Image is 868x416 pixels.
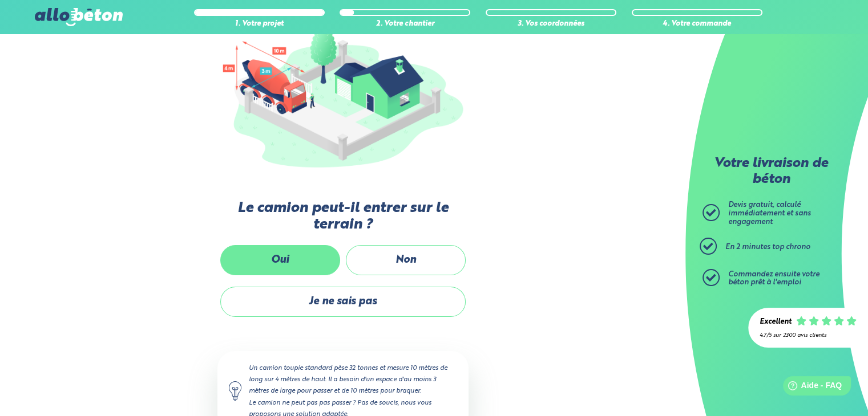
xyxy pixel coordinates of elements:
[346,245,466,275] label: Non
[35,8,123,26] img: allobéton
[728,201,811,225] span: Devis gratuit, calculé immédiatement et sans engagement
[728,271,819,287] span: Commandez ensuite votre béton prêt à l'emploi
[760,332,857,338] div: 4.7/5 sur 2300 avis clients
[725,243,810,251] span: En 2 minutes top chrono
[486,20,616,28] div: 3. Vos coordonnées
[220,287,466,317] label: Je ne sais pas
[705,156,837,187] p: Votre livraison de béton
[760,318,792,327] div: Excellent
[194,20,325,28] div: 1. Votre projet
[340,20,470,28] div: 2. Votre chantier
[220,245,340,275] label: Oui
[217,200,469,234] label: Le camion peut-il entrer sur le terrain ?
[632,20,762,28] div: 4. Votre commande
[766,372,855,403] iframe: Help widget launcher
